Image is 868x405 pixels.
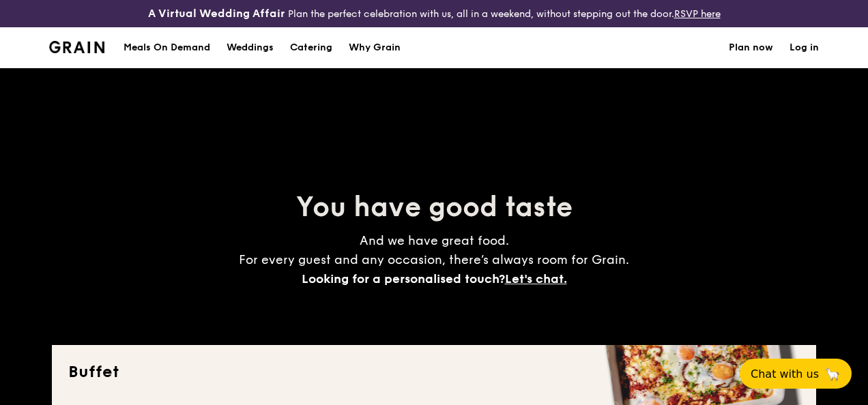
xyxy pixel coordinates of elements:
a: Log in [790,27,819,68]
span: Chat with us [751,367,819,380]
div: Why Grain [349,27,401,68]
a: Logotype [49,41,104,53]
a: Why Grain [341,27,409,68]
a: Meals On Demand [115,27,218,68]
a: Plan now [729,27,773,68]
span: 🦙 [824,366,841,382]
button: Chat with us🦙 [740,359,852,389]
div: Weddings [227,27,274,68]
h4: A Virtual Wedding Affair [148,5,285,22]
h2: Buffet [68,361,800,383]
a: Weddings [218,27,282,68]
h1: Catering [290,27,332,68]
img: Grain [49,41,104,53]
a: Catering [282,27,341,68]
div: Meals On Demand [124,27,210,68]
div: Plan the perfect celebration with us, all in a weekend, without stepping out the door. [145,5,723,22]
a: RSVP here [674,8,721,20]
span: Let's chat. [505,271,567,286]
